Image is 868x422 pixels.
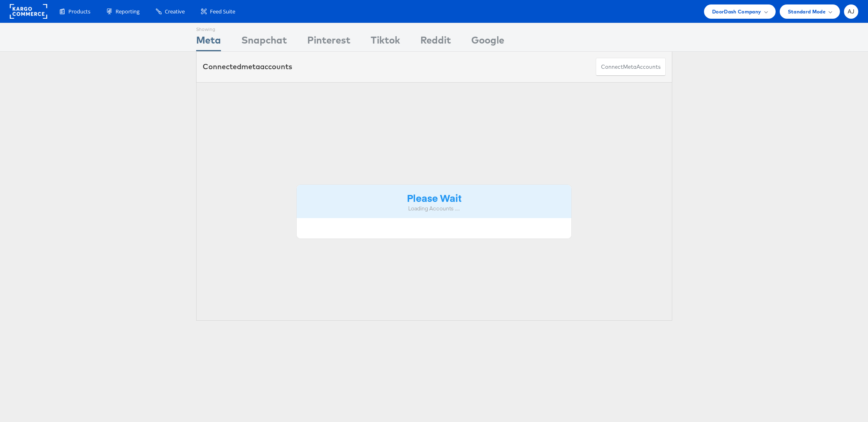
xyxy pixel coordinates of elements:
[241,33,287,51] div: Snapchat
[307,33,350,51] div: Pinterest
[196,23,221,33] div: Showing
[420,33,451,51] div: Reddit
[596,58,666,76] button: ConnectmetaAccounts
[68,8,90,15] span: Products
[623,63,636,71] span: meta
[788,7,826,16] span: Standard Mode
[407,191,461,204] strong: Please Wait
[203,61,292,72] div: Connected accounts
[210,8,235,15] span: Feed Suite
[116,8,140,15] span: Reporting
[471,33,504,51] div: Google
[196,33,221,51] div: Meta
[712,7,761,16] span: DoorDash Company
[241,62,260,71] span: meta
[303,205,566,212] div: Loading Accounts ....
[371,33,400,51] div: Tiktok
[848,9,855,14] span: AJ
[165,8,185,15] span: Creative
